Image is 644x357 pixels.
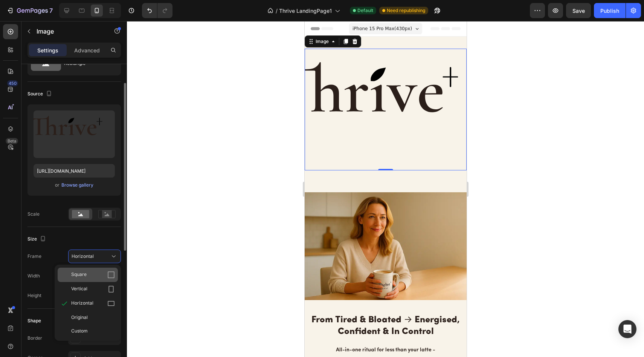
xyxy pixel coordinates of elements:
[618,320,636,338] div: Open Intercom Messenger
[71,314,88,321] span: Original
[37,27,101,36] p: Image
[49,6,53,15] p: 7
[71,328,88,334] span: Custom
[142,3,172,18] div: Undo/Redo
[37,46,58,54] p: Settings
[61,181,94,189] button: Browse gallery
[71,285,87,293] span: Vertical
[68,250,121,263] button: Horizontal
[55,181,60,190] span: or
[3,3,56,18] button: 7
[7,80,18,86] div: 450
[357,7,373,14] span: Default
[71,271,87,279] span: Square
[34,164,115,178] input: https://example.com/image.jpg
[600,7,619,15] div: Publish
[276,7,278,15] span: /
[27,317,41,324] div: Shape
[305,21,467,357] iframe: Design area
[279,7,332,15] span: Thrive LandingPage1
[572,8,585,14] span: Save
[27,234,47,244] div: Size
[387,7,425,14] span: Need republishing
[27,89,53,99] div: Source
[6,138,18,144] div: Beta
[34,110,115,158] img: preview-image
[27,335,42,342] div: Border
[72,253,94,260] span: Horizontal
[27,253,41,260] label: Frame
[61,182,93,188] div: Browse gallery
[566,3,591,18] button: Save
[594,3,626,18] button: Publish
[27,211,40,218] div: Scale
[74,46,100,54] p: Advanced
[27,273,40,279] label: Width
[71,300,93,307] span: Horizontal
[27,292,41,299] label: Height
